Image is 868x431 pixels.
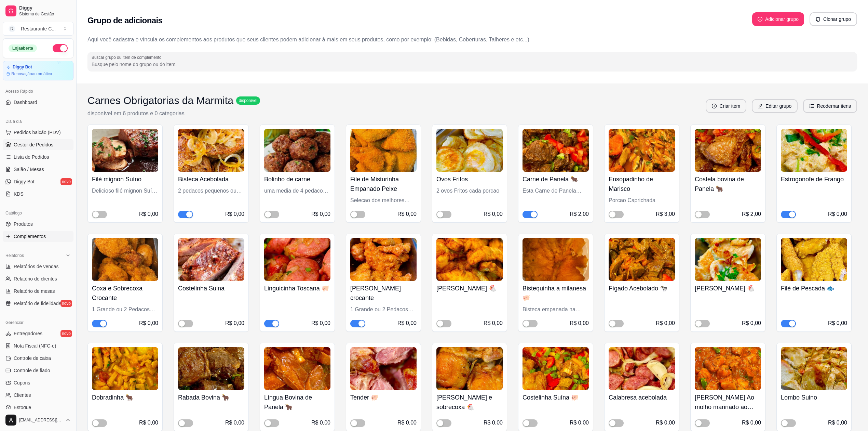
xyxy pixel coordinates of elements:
article: Renovação automática [11,71,52,77]
img: product-image [178,129,244,172]
img: product-image [523,129,589,172]
span: Pedidos balcão (PDV) [14,129,61,136]
a: Relatório de fidelidadenovo [3,298,73,309]
div: 2 pedacos pequenos ou um grande [178,187,244,195]
div: R$ 0,00 [225,419,244,427]
span: Salão / Mesas [14,166,44,173]
div: R$ 3,00 [656,210,675,218]
h4: Língua Bovina de Panela 🐂 [264,393,330,412]
span: [EMAIL_ADDRESS][DOMAIN_NAME] [19,417,63,423]
img: product-image [695,347,761,390]
div: 1 Grande ou 2 Pedacos pequenos empanado na farinha Panko [92,305,158,314]
div: R$ 0,00 [828,210,847,218]
h4: Tender 🐖 [350,393,417,402]
img: product-image [350,238,417,281]
img: product-image [178,347,244,390]
span: plus-circle [758,17,762,22]
div: Delicioso filé mignon Suíno média de um pedaço grande ou dois menores [92,187,158,195]
a: Diggy Botnovo [3,176,73,187]
div: Restaurante C ... [21,25,56,32]
div: Bisteca empanada na Panko [523,305,589,314]
img: product-image [695,238,761,281]
span: Controle de caixa [14,355,51,362]
a: Controle de caixa [3,353,73,364]
span: Relatório de fidelidade [14,300,61,307]
img: product-image [264,238,330,281]
button: [EMAIL_ADDRESS][DOMAIN_NAME] [3,412,73,428]
img: product-image [436,129,503,172]
span: ordered-list [809,104,814,108]
span: R [9,25,15,32]
a: Salão / Mesas [3,164,73,175]
a: Controle de fiado [3,365,73,376]
a: Gestor de Pedidos [3,139,73,150]
img: product-image [523,347,589,390]
h4: Filé de Pescada 🐟 [781,284,847,293]
img: product-image [92,238,158,281]
div: uma media de 4 pedacos a porcao [264,187,330,195]
span: Lista de Pedidos [14,154,49,160]
img: product-image [609,129,675,172]
a: Complementos [3,231,73,242]
div: 2 ovos Fritos cada porcao [436,187,503,195]
h4: Carne de Panela 🐂 [523,174,589,184]
img: product-image [781,347,847,390]
img: product-image [92,347,158,390]
h4: Costelinha Suína 🐖 [523,393,589,402]
img: product-image [781,238,847,281]
h4: Filé mignon Suíno [92,174,158,184]
div: R$ 0,00 [484,319,503,327]
h4: Coxa e Sobrecoxa Crocante [92,284,158,303]
span: copy [816,17,820,22]
h4: [PERSON_NAME] e sobrecoxa 🐔 [436,393,503,412]
div: Selecao dos melhores peixes Empanado sem espinha melhor que o file de pescada [350,196,417,205]
span: Entregadores [14,330,42,337]
p: Aqui você cadastra e víncula os complementos aos produtos que seus clientes podem adicionar à mai... [87,36,857,44]
a: DiggySistema de Gestão [3,3,73,19]
span: Diggy [19,5,71,11]
div: R$ 0,00 [225,319,244,327]
h4: Rabada Bovina 🐂 [178,393,244,402]
img: product-image [781,129,847,172]
h4: File de Misturinha Empanado Peixe [350,174,417,194]
div: R$ 0,00 [570,419,589,427]
span: Cupons [14,379,30,386]
span: Relatórios de vendas [14,263,59,270]
span: Clientes [14,392,31,399]
a: KDS [3,188,73,199]
button: ordered-listReodernar itens [803,99,857,113]
img: product-image [92,129,158,172]
div: Dia a dia [3,116,73,127]
div: Catálogo [3,208,73,219]
h4: [PERSON_NAME] Ao molho marinado ao vinho tinto 🐖 [695,393,761,412]
div: R$ 0,00 [828,319,847,327]
span: disponível [238,98,259,103]
a: Estoque [3,402,73,413]
div: R$ 0,00 [311,419,330,427]
span: KDS [14,191,24,197]
h4: Lombo Suino [781,393,847,402]
div: R$ 0,00 [742,319,761,327]
div: R$ 0,00 [484,419,503,427]
p: disponível em 6 produtos e 0 categorias [87,109,260,118]
img: product-image [264,129,330,172]
img: product-image [436,347,503,390]
h4: Calabresa acebolada [609,393,675,402]
h4: [PERSON_NAME] 🐔 [695,284,761,293]
button: plus-circleAdicionar grupo [752,12,804,26]
span: Complementos [14,233,46,240]
a: Relatórios de vendas [3,261,73,272]
div: R$ 0,00 [139,419,158,427]
button: editEditar grupo [752,99,798,113]
button: Alterar Status [53,44,68,52]
span: Sistema de Gestão [19,11,71,17]
span: Relatórios [5,253,24,258]
h4: [PERSON_NAME] crocante [350,284,417,303]
h4: [PERSON_NAME] 🐔 [436,284,503,293]
div: R$ 0,00 [397,419,417,427]
button: Pedidos balcão (PDV) [3,127,73,138]
div: R$ 0,00 [311,319,330,327]
div: R$ 2,00 [742,210,761,218]
div: Gerenciar [3,317,73,328]
span: Relatório de mesas [14,288,55,295]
